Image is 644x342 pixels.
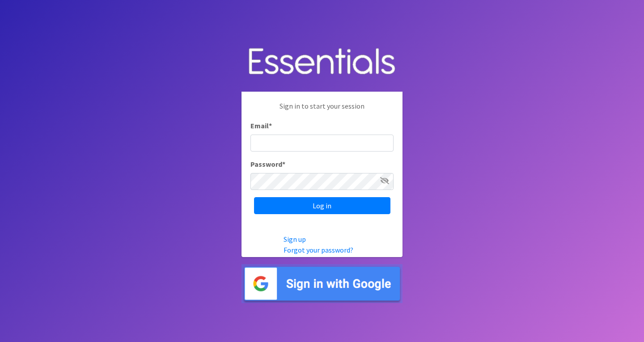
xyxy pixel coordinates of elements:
img: Human Essentials [241,39,402,85]
img: Sign in with Google [241,264,402,303]
abbr: required [269,121,272,130]
input: Log in [254,197,390,214]
a: Sign up [284,235,306,244]
label: Email [250,120,272,131]
p: Sign in to start your session [250,101,394,120]
abbr: required [282,160,285,169]
label: Password [250,159,285,169]
a: Forgot your password? [284,245,353,254]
